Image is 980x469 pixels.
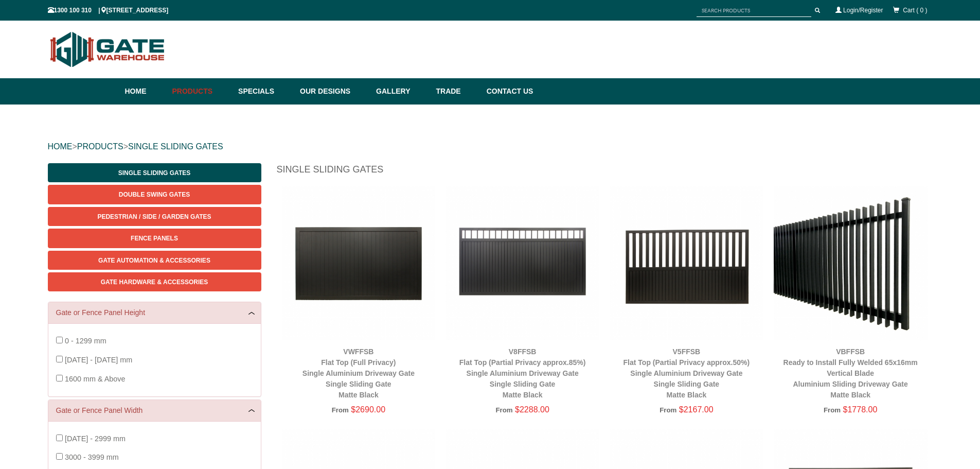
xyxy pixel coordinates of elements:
span: 3000 - 3999 mm [65,453,119,461]
span: $2167.00 [679,405,714,414]
a: PRODUCTS [77,142,123,151]
a: Pedestrian / Side / Garden Gates [48,207,261,226]
span: $2288.00 [515,405,549,414]
a: V8FFSBFlat Top (Partial Privacy approx.85%)Single Aluminium Driveway GateSingle Sliding GateMatte... [459,348,586,399]
img: V8FFSB - Flat Top (Partial Privacy approx.85%) - Single Aluminium Driveway Gate - Single Sliding ... [446,186,599,340]
span: [DATE] - [DATE] mm [65,356,132,364]
a: Gate Hardware & Accessories [48,272,261,291]
img: VWFFSB - Flat Top (Full Privacy) - Single Aluminium Driveway Gate - Single Sliding Gate - Matte B... [282,186,436,340]
a: Gallery [371,78,431,105]
a: Trade [431,78,481,105]
div: > > [48,130,933,163]
img: Gate Warehouse [48,26,168,73]
a: Our Designs [295,78,371,105]
a: Contact Us [482,78,533,105]
a: Login/Register [843,7,883,14]
a: V5FFSBFlat Top (Partial Privacy approx.50%)Single Aluminium Driveway GateSingle Sliding GateMatte... [623,348,750,399]
span: Pedestrian / Side / Garden Gates [97,213,211,220]
span: 1600 mm & Above [65,375,126,383]
a: VBFFSBReady to Install Fully Welded 65x16mm Vertical BladeAluminium Sliding Driveway GateMatte Black [783,348,918,399]
span: Cart ( 0 ) [903,7,927,14]
a: SINGLE SLIDING GATES [128,142,223,151]
a: Fence Panels [48,229,261,248]
a: Products [167,78,234,105]
a: Gate Automation & Accessories [48,251,261,270]
span: 0 - 1299 mm [65,337,106,345]
span: 1300 100 310 | [STREET_ADDRESS] [48,7,169,14]
span: From [824,406,841,414]
a: Home [125,78,167,105]
a: Gate or Fence Panel Width [56,405,253,416]
a: Gate or Fence Panel Height [56,307,253,318]
a: Double Swing Gates [48,185,261,204]
span: Double Swing Gates [119,191,190,198]
span: From [332,406,349,414]
img: V5FFSB - Flat Top (Partial Privacy approx.50%) - Single Aluminium Driveway Gate - Single Sliding ... [610,186,763,340]
a: VWFFSBFlat Top (Full Privacy)Single Aluminium Driveway GateSingle Sliding GateMatte Black [302,348,415,399]
span: $2690.00 [351,405,385,414]
img: VBFFSB - Ready to Install Fully Welded 65x16mm Vertical Blade - Aluminium Sliding Driveway Gate -... [774,186,928,340]
span: [DATE] - 2999 mm [65,435,126,443]
span: From [495,406,512,414]
a: Specials [233,78,295,105]
span: Gate Automation & Accessories [98,257,210,264]
input: SEARCH PRODUCTS [697,4,811,17]
span: Single Sliding Gates [118,169,190,177]
a: Single Sliding Gates [48,163,261,182]
span: Gate Hardware & Accessories [101,279,208,286]
span: $1778.00 [843,405,878,414]
span: Fence Panels [131,235,178,242]
a: HOME [48,142,73,151]
h1: Single Sliding Gates [277,163,933,181]
span: From [660,406,676,414]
